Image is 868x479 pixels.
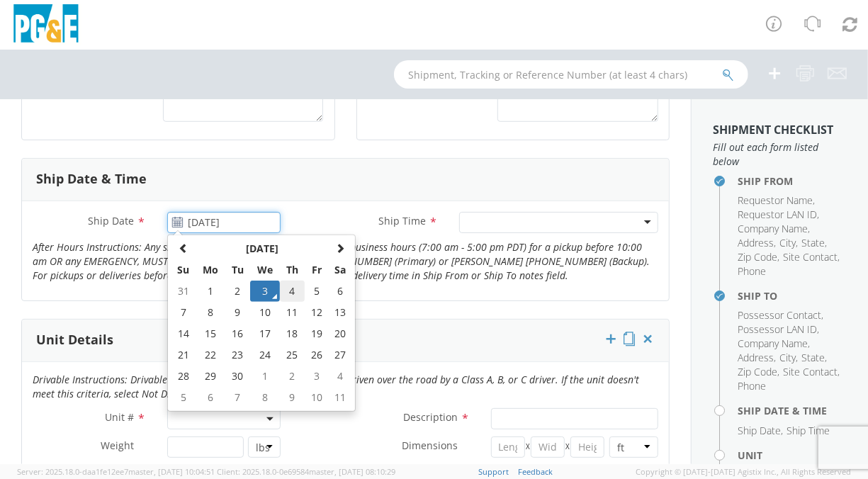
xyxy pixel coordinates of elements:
span: Unit # [105,410,134,424]
li: , [801,351,827,365]
li: , [738,250,779,264]
li: , [801,236,827,250]
h4: Ship From [738,176,847,186]
h3: Unit Details [36,333,113,347]
span: Client: 2025.18.0-0e69584 [217,466,395,477]
td: 6 [329,281,353,302]
span: Copyright © [DATE]-[DATE] Agistix Inc., All Rights Reserved [636,466,851,478]
td: 1 [196,281,225,302]
span: Ship Time [787,424,830,437]
span: Ship Time [378,214,426,227]
span: Ship Date [88,214,134,227]
td: 12 [305,302,329,323]
span: Phone [738,264,766,278]
li: , [738,308,823,322]
span: master, [DATE] 08:10:29 [309,466,395,477]
span: X [565,436,570,458]
input: Shipment, Tracking or Reference Number (at least 4 chars) [394,60,748,89]
td: 21 [171,344,196,366]
strong: Shipment Checklist [713,122,833,137]
span: Address [738,351,774,364]
td: 19 [305,323,329,344]
h4: Ship Date & Time [738,405,847,416]
td: 3 [250,281,280,302]
li: , [779,351,798,365]
span: Server: 2025.18.0-daa1fe12ee7 [17,466,215,477]
th: Select Month [196,238,328,259]
td: 9 [280,387,305,408]
th: Th [280,259,305,281]
i: Drivable Instructions: Drivable is a unit that is roadworthy and can be driven over the road by a... [33,373,639,400]
span: Site Contact [783,365,838,378]
td: 2 [225,281,250,302]
span: City [779,236,796,249]
td: 27 [329,344,353,366]
span: Company Name [738,337,808,350]
span: Site Contact [783,250,838,264]
td: 4 [329,366,353,387]
td: 15 [196,323,225,344]
li: , [738,322,819,337]
span: Previous Month [179,243,188,253]
li: , [738,424,783,438]
span: State [801,351,825,364]
span: Possessor Contact [738,308,821,322]
td: 17 [250,323,280,344]
td: 5 [305,281,329,302]
td: 10 [305,387,329,408]
th: Tu [225,259,250,281]
span: Possessor LAN ID [738,322,817,336]
td: 6 [196,387,225,408]
td: 4 [280,281,305,302]
td: 18 [280,323,305,344]
td: 11 [329,387,353,408]
input: Width [531,436,565,458]
input: Length [491,436,525,458]
h4: Ship To [738,291,847,301]
li: , [783,365,840,379]
span: Address [738,236,774,249]
td: 2 [280,366,305,387]
h3: Ship Date & Time [36,172,147,186]
span: Dimensions [402,439,458,452]
span: Requestor Name [738,193,813,207]
li: , [738,236,776,250]
td: 3 [305,366,329,387]
span: Zip Code [738,250,777,264]
td: 14 [171,323,196,344]
td: 24 [250,344,280,366]
span: Description [403,410,458,424]
td: 16 [225,323,250,344]
td: 5 [171,387,196,408]
td: 1 [250,366,280,387]
th: We [250,259,280,281]
td: 7 [171,302,196,323]
li: , [738,222,810,236]
td: 8 [250,387,280,408]
td: 25 [280,344,305,366]
td: 7 [225,387,250,408]
li: , [779,236,798,250]
span: Weight [101,439,134,452]
td: 20 [329,323,353,344]
td: 9 [225,302,250,323]
td: 29 [196,366,225,387]
li: , [738,193,815,208]
th: Fr [305,259,329,281]
td: 8 [196,302,225,323]
img: pge-logo-06675f144f4cfa6a6814.png [11,4,81,46]
td: 13 [329,302,353,323]
td: 28 [171,366,196,387]
span: Next Month [335,243,345,253]
span: Fill out each form listed below [713,140,847,169]
h4: Unit [738,450,847,461]
li: , [738,351,776,365]
a: Support [478,466,509,477]
td: 22 [196,344,225,366]
span: Requestor LAN ID [738,208,817,221]
td: 11 [280,302,305,323]
li: , [738,208,819,222]
li: , [738,365,779,379]
span: Company Name [738,222,808,235]
td: 30 [225,366,250,387]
